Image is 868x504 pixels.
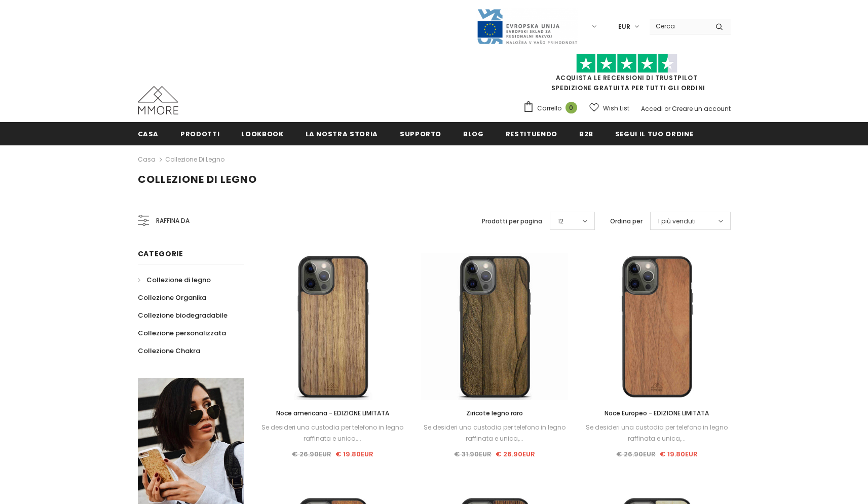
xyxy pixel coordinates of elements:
[523,58,731,92] span: SPEDIZIONE GRATUITA PER TUTTI GLI ORDINI
[496,449,535,459] span: € 26.90EUR
[259,408,406,419] a: Noce americana - EDIZIONE LIMITATA
[138,122,159,145] a: Casa
[616,449,656,459] span: € 26.90EUR
[241,129,283,139] span: Lookbook
[400,129,441,139] span: supporto
[454,449,492,459] span: € 31.90EUR
[138,86,178,114] img: Casi MMORE
[506,122,557,145] a: Restituendo
[576,54,677,73] img: Fidati di Pilot Stars
[618,22,630,32] span: EUR
[641,104,663,113] a: Accedi
[276,409,389,417] span: Noce americana - EDIZIONE LIMITATA
[583,408,730,419] a: Noce Europeo - EDIZIONE LIMITATA
[138,306,228,324] a: Collezione biodegradabile
[603,103,629,113] span: Wish List
[615,122,693,145] a: Segui il tuo ordine
[579,129,593,139] span: B2B
[241,122,283,145] a: Lookbook
[292,449,331,459] span: € 26.90EUR
[180,129,219,139] span: Prodotti
[476,8,578,45] img: Javni Razpis
[466,409,523,417] span: Ziricote legno raro
[138,271,211,289] a: Collezione di legno
[463,122,484,145] a: Blog
[180,122,219,145] a: Prodotti
[583,422,730,444] div: Se desideri una custodia per telefono in legno raffinata e unica,...
[165,155,224,164] a: Collezione di legno
[556,73,698,82] a: Acquista le recensioni di TrustPilot
[421,422,568,444] div: Se desideri una custodia per telefono in legno raffinata e unica,...
[664,104,670,113] span: or
[335,449,373,459] span: € 19.80EUR
[146,275,211,285] span: Collezione di legno
[476,22,578,30] a: Javni Razpis
[463,129,484,139] span: Blog
[506,129,557,139] span: Restituendo
[672,104,731,113] a: Creare un account
[615,129,693,139] span: Segui il tuo ordine
[306,129,378,139] span: La nostra storia
[523,101,582,116] a: Carrello 0
[138,324,226,342] a: Collezione personalizzata
[589,99,629,117] a: Wish List
[400,122,441,145] a: supporto
[138,153,156,166] a: Casa
[306,122,378,145] a: La nostra storia
[138,289,206,306] a: Collezione Organika
[650,19,708,33] input: Search Site
[610,216,643,226] label: Ordina per
[565,102,577,113] span: 0
[138,129,159,139] span: Casa
[658,216,696,226] span: I più venduti
[138,293,206,302] span: Collezione Organika
[579,122,593,145] a: B2B
[138,328,226,338] span: Collezione personalizzata
[421,408,568,419] a: Ziricote legno raro
[259,422,406,444] div: Se desideri una custodia per telefono in legno raffinata e unica,...
[482,216,542,226] label: Prodotti per pagina
[138,249,183,259] span: Categorie
[138,346,200,356] span: Collezione Chakra
[138,311,228,320] span: Collezione biodegradabile
[605,409,709,417] span: Noce Europeo - EDIZIONE LIMITATA
[558,216,563,226] span: 12
[537,103,561,113] span: Carrello
[660,449,698,459] span: € 19.80EUR
[138,342,200,360] a: Collezione Chakra
[156,215,190,226] span: Raffina da
[138,172,257,186] span: Collezione di legno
